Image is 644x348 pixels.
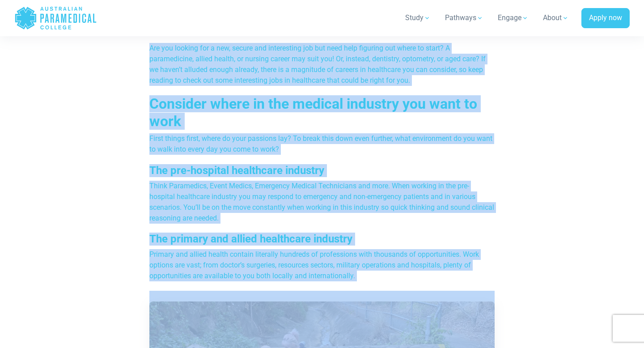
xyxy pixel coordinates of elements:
h3: The pre-hospital healthcare industry [149,164,495,177]
span: Think Paramedics, Event Medics, Emergency Medical Technicians and more. When working in the pre-h... [149,182,494,222]
a: Study [400,5,436,30]
a: About [538,5,574,30]
a: Australian Paramedical College [14,4,97,33]
span: Primary and allied health contain literally hundreds of professions with thousands of opportuniti... [149,250,479,280]
a: Engage [492,5,534,30]
p: First things first, where do your passions lay? To break this down even further, what environment... [149,133,495,155]
h3: The primary and allied healthcare industry [149,233,495,246]
a: Pathways [440,5,489,30]
h2: Consider where in the medical industry you want to work [149,95,495,130]
a: Apply now [581,8,630,29]
p: Are you looking for a new, secure and interesting job but need help figuring out where to start? ... [149,43,495,86]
